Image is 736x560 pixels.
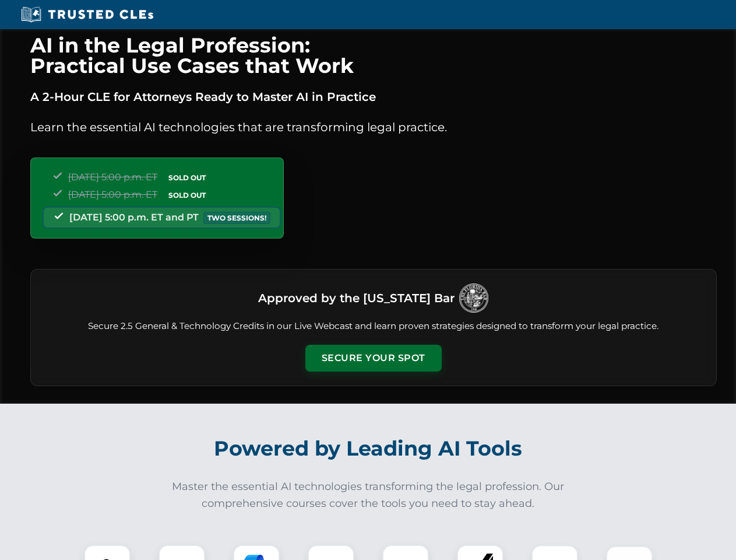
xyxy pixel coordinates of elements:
p: Master the essential AI technologies transforming the legal profession. Our comprehensive courses... [164,478,572,512]
span: SOLD OUT [164,189,210,201]
h2: Powered by Leading AI Tools [45,428,691,469]
img: Logo [459,283,488,313]
span: [DATE] 5:00 p.m. ET [68,171,157,183]
button: Secure Your Spot [305,345,442,372]
span: [DATE] 5:00 p.m. ET [68,189,157,200]
p: Learn the essential AI technologies that are transforming legal practice. [30,118,717,136]
h3: Approved by the [US_STATE] Bar [258,288,455,309]
h1: AI in the Legal Profession: Practical Use Cases that Work [30,35,717,76]
p: A 2-Hour CLE for Attorneys Ready to Master AI in Practice [30,87,717,106]
p: Secure 2.5 General & Technology Credits in our Live Webcast and learn proven strategies designed ... [45,320,702,333]
img: Trusted CLEs [17,6,157,23]
span: SOLD OUT [164,171,210,184]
